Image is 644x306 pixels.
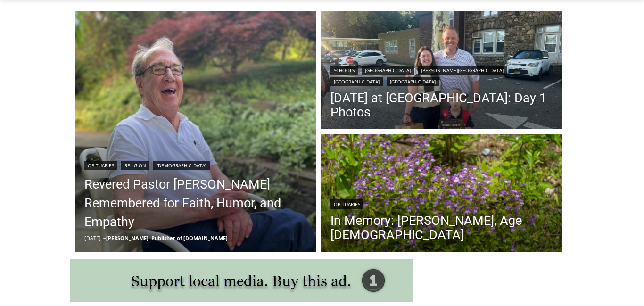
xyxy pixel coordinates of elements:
[330,199,363,209] a: Obituaries
[70,259,413,302] img: support local media, buy this ad
[330,214,553,242] a: In Memory: [PERSON_NAME], Age [DEMOGRAPHIC_DATA]
[321,11,562,132] a: Read More First Day of School at Rye City Schools: Day 1 Photos
[238,0,446,91] div: "[PERSON_NAME] and I covered the [DATE] Parade, which was a really eye opening experience as I ha...
[330,91,553,119] a: [DATE] at [GEOGRAPHIC_DATA]: Day 1 Photos
[321,134,562,255] img: (PHOTO: Kim Eierman of EcoBeneficial designed and oversaw the installation of native plant beds f...
[330,64,553,86] div: | | | |
[330,66,358,75] a: Schools
[75,11,316,253] img: Obituary - Donald Poole - 2
[418,66,507,75] a: [PERSON_NAME][GEOGRAPHIC_DATA]
[321,11,562,132] img: (PHOTO: Henry arrived for his first day of Kindergarten at Midland Elementary School. He likes cu...
[330,77,383,86] a: [GEOGRAPHIC_DATA]
[387,77,439,86] a: [GEOGRAPHIC_DATA]
[121,161,149,170] a: Religion
[106,234,228,241] a: [PERSON_NAME], Publisher of [DOMAIN_NAME]
[84,159,307,170] div: | |
[362,66,414,75] a: [GEOGRAPHIC_DATA]
[103,234,106,241] span: –
[321,134,562,255] a: Read More In Memory: Adele Arrigale, Age 90
[75,11,316,253] a: Read More Revered Pastor Donald Poole Jr. Remembered for Faith, Humor, and Empathy
[84,161,117,170] a: Obituaries
[247,94,437,115] span: Intern @ [DOMAIN_NAME]
[84,234,101,241] time: [DATE]
[84,175,307,232] a: Revered Pastor [PERSON_NAME] Remembered for Faith, Humor, and Empathy
[153,161,210,170] a: [DEMOGRAPHIC_DATA]
[227,91,457,117] a: Intern @ [DOMAIN_NAME]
